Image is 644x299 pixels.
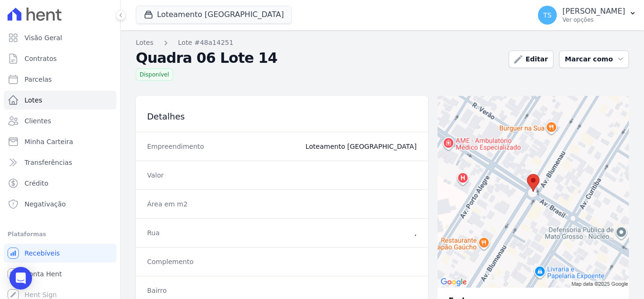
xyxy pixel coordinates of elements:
a: Crédito [4,174,116,193]
button: Loteamento [GEOGRAPHIC_DATA] [136,6,292,24]
a: Negativação [4,195,116,214]
a: Visão Geral [4,28,116,47]
a: Clientes [4,111,116,130]
button: TS [PERSON_NAME] Ver opções [530,2,644,28]
dt: Bairro [147,286,232,295]
span: Minha Carteira [25,137,73,146]
span: Lotes [25,95,42,105]
dt: Área em m2 [147,199,232,209]
nav: Breadcrumb [136,38,501,48]
a: Lotes [136,38,154,48]
span: Parcelas [25,75,52,84]
dd: Loteamento [GEOGRAPHIC_DATA] [239,142,417,151]
h2: Quadra 06 Lote 14 [136,51,501,65]
div: Plataformas [8,229,113,240]
img: staticmap [438,96,629,288]
h3: Detalhes [147,111,237,122]
p: [PERSON_NAME] [562,7,625,16]
span: Conta Hent [25,269,62,279]
div: Open Intercom Messenger [9,267,32,290]
span: Negativação [25,199,66,209]
a: Lotes [4,91,116,110]
a: Minha Carteira [4,132,116,151]
dd: , [239,228,417,238]
dt: Empreendimento [147,142,232,151]
a: Editar [509,51,553,68]
span: Crédito [25,179,49,188]
dt: Complemento [147,257,232,266]
dt: Valor [147,171,232,180]
a: Contratos [4,49,116,68]
a: Conta Hent [4,265,116,283]
a: Transferências [4,153,116,172]
span: Transferências [25,158,72,167]
span: Disponível [136,68,173,81]
span: Recebíveis [25,248,60,258]
span: TS [543,12,551,18]
a: Lote #48a14251 [178,38,233,48]
span: Visão Geral [25,33,62,43]
p: Ver opções [562,16,625,24]
span: Clientes [25,116,51,126]
button: Marcar como [559,51,629,68]
a: Recebíveis [4,244,116,263]
a: Parcelas [4,70,116,89]
dt: Rua [147,228,232,238]
span: Contratos [25,54,57,63]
